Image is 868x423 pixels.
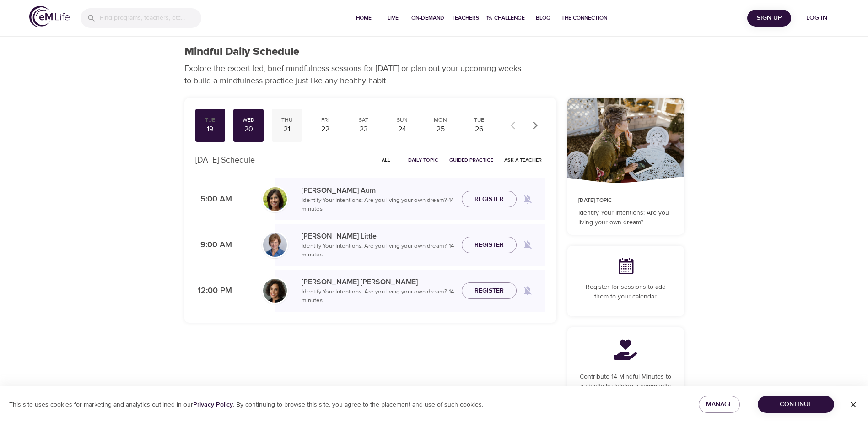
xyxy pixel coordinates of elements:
p: [PERSON_NAME] Little [302,231,454,242]
span: On-Demand [411,13,444,23]
p: Identify Your Intentions: Are you living your own dream? · 14 minutes [302,242,454,260]
button: Register [462,237,517,254]
img: Alisha%20Aum%208-9-21.jpg [263,187,287,211]
span: Register [474,285,504,297]
p: Explore the expert-led, brief mindfulness sessions for [DATE] or plan out your upcoming weeks to ... [184,62,528,87]
p: 9:00 AM [195,239,232,251]
span: The Connection [561,13,607,23]
span: Manage [706,399,733,410]
img: Ninette_Hupp-min.jpg [263,279,287,303]
span: Blog [532,13,554,23]
span: Register [474,239,504,251]
span: Home [353,13,375,23]
span: Remind me when a class goes live every Wednesday at 9:00 AM [517,234,539,256]
div: 20 [237,124,260,135]
span: Register [474,194,504,205]
p: Contribute 14 Mindful Minutes to a charity by joining a community and completing this program. [578,372,673,401]
button: Register [462,191,517,208]
span: 1% Challenge [486,13,525,23]
div: 26 [468,124,491,135]
div: Sat [352,116,375,124]
div: Tue [199,116,222,124]
p: Register for sessions to add them to your calendar [578,282,673,302]
button: Continue [758,396,834,413]
div: 24 [391,124,414,135]
div: 19 [199,124,222,135]
span: Remind me when a class goes live every Wednesday at 12:00 PM [517,280,539,302]
img: Kerry_Little_Headshot_min.jpg [263,233,287,257]
button: Sign Up [747,10,791,27]
div: Wed [237,116,260,124]
p: [PERSON_NAME] [PERSON_NAME] [302,277,454,287]
span: Continue [765,399,827,410]
div: Fri [314,116,337,124]
a: Privacy Policy [193,401,233,409]
span: Teachers [452,13,479,23]
span: All [375,156,397,164]
p: [DATE] Schedule [195,154,255,166]
div: Tue [468,116,491,124]
input: Find programs, teachers, etc... [100,8,201,28]
span: Live [382,13,404,23]
div: 23 [352,124,375,135]
p: 12:00 PM [195,285,232,297]
div: 21 [275,124,298,135]
p: 5:00 AM [195,193,232,206]
div: Thu [275,116,298,124]
span: Remind me when a class goes live every Wednesday at 5:00 AM [517,188,539,210]
button: All [372,153,401,167]
button: Guided Practice [446,153,497,167]
h1: Mindful Daily Schedule [184,45,299,59]
img: logo [29,6,70,27]
span: Daily Topic [408,156,438,164]
button: Daily Topic [404,153,442,167]
div: Mon [429,116,452,124]
p: Identify Your Intentions: Are you living your own dream? [578,208,673,228]
p: Identify Your Intentions: Are you living your own dream? · 14 minutes [302,196,454,214]
div: 22 [314,124,337,135]
button: Log in [795,10,839,27]
p: [DATE] Topic [578,196,673,205]
button: Manage [699,396,740,413]
button: Ask a Teacher [501,153,545,167]
span: Ask a Teacher [504,156,542,164]
span: Log in [798,12,835,24]
p: [PERSON_NAME] Aum [302,185,454,196]
p: Identify Your Intentions: Are you living your own dream? · 14 minutes [302,287,454,305]
div: 25 [429,124,452,135]
span: Guided Practice [449,156,493,164]
button: Register [462,282,517,299]
span: Sign Up [751,12,787,24]
div: Sun [391,116,414,124]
